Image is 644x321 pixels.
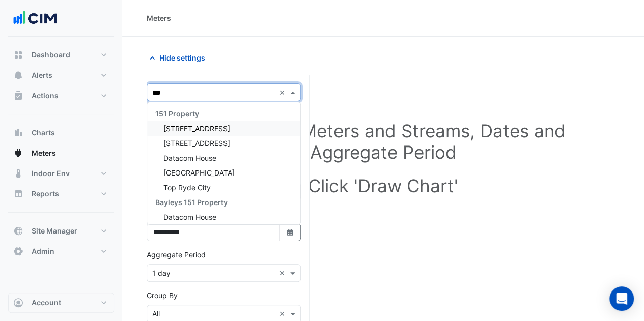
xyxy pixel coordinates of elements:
button: Indoor Env [8,163,114,184]
div: Open Intercom Messenger [609,286,634,311]
app-icon: Meters [13,148,23,158]
button: Dashboard [8,45,114,65]
label: Group By [147,290,178,301]
button: Meters [8,143,114,163]
button: Actions [8,85,114,106]
span: Alerts [32,70,52,80]
span: Clear [279,87,288,98]
span: [STREET_ADDRESS] [163,124,230,133]
button: Charts [8,123,114,143]
span: Clear [279,308,288,319]
span: 151 Property [155,109,199,118]
app-icon: Actions [13,91,23,101]
span: Meters [32,148,56,158]
button: Account [8,293,114,313]
span: Bayleys 151 Property [155,198,228,207]
img: Company Logo [12,8,58,28]
app-icon: Site Manager [13,226,23,236]
app-icon: Charts [13,128,23,138]
app-icon: Dashboard [13,50,23,60]
button: Alerts [8,65,114,85]
span: Top Ryde City [163,183,211,192]
span: Reports [32,189,59,199]
span: Datacom House [163,154,216,162]
span: [STREET_ADDRESS] [163,139,230,148]
button: Site Manager [8,221,114,241]
div: Options List [147,102,300,224]
app-icon: Indoor Env [13,168,23,179]
span: Charts [32,128,55,138]
button: Reports [8,184,114,204]
button: Hide settings [147,49,212,67]
span: [GEOGRAPHIC_DATA] [163,168,235,177]
span: Datacom House [163,213,216,221]
span: Dashboard [32,50,70,60]
app-icon: Admin [13,246,23,256]
span: Account [32,298,61,308]
span: Indoor Env [32,168,70,179]
app-icon: Reports [13,189,23,199]
fa-icon: Select Date [286,228,295,237]
span: Clear [279,268,288,278]
span: Actions [32,91,59,101]
h1: Click 'Draw Chart' [163,175,603,196]
button: Admin [8,241,114,261]
span: Admin [32,246,54,256]
h1: Select Site, Meters and Streams, Dates and Aggregate Period [163,120,603,163]
div: Meters [147,13,171,23]
app-icon: Alerts [13,70,23,80]
span: Hide settings [159,52,205,63]
label: Aggregate Period [147,249,206,260]
span: Site Manager [32,226,77,236]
